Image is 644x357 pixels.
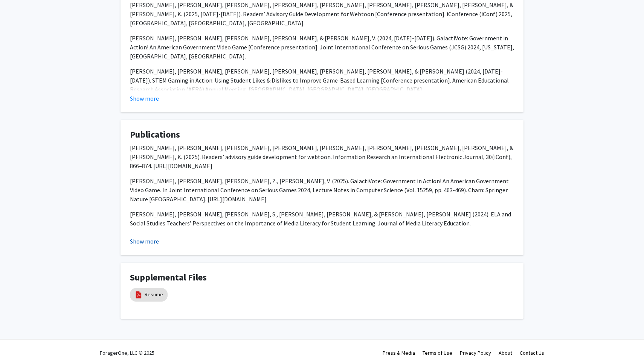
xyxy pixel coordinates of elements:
[130,34,514,61] p: [PERSON_NAME], [PERSON_NAME], [PERSON_NAME], [PERSON_NAME], & [PERSON_NAME], V. (2024, [DATE]-[DA...
[460,349,491,356] a: Privacy Policy
[130,176,514,204] p: [PERSON_NAME], [PERSON_NAME], [PERSON_NAME], Z., [PERSON_NAME], V. (2025). GalactiVote: Governmen...
[520,349,544,356] a: Contact Us
[130,129,514,140] h4: Publications
[130,94,159,103] button: Show more
[134,291,143,299] img: pdf_icon.png
[130,67,514,94] p: [PERSON_NAME], [PERSON_NAME], [PERSON_NAME], [PERSON_NAME], [PERSON_NAME], [PERSON_NAME], & [PERS...
[423,349,452,356] a: Terms of Use
[145,291,163,299] a: Resume
[130,144,513,170] span: [PERSON_NAME], [PERSON_NAME], [PERSON_NAME], [PERSON_NAME], [PERSON_NAME], [PERSON_NAME], [PERSON...
[499,349,512,356] a: About
[383,349,415,356] a: Press & Media
[130,210,514,228] p: [PERSON_NAME], [PERSON_NAME], [PERSON_NAME], S., [PERSON_NAME], [PERSON_NAME], & [PERSON_NAME], [...
[130,1,513,27] span: [PERSON_NAME], [PERSON_NAME], [PERSON_NAME], [PERSON_NAME], [PERSON_NAME], [PERSON_NAME], [PERSON...
[130,272,514,283] h4: Supplemental Files
[6,323,32,351] iframe: Chat
[130,237,159,246] button: Show more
